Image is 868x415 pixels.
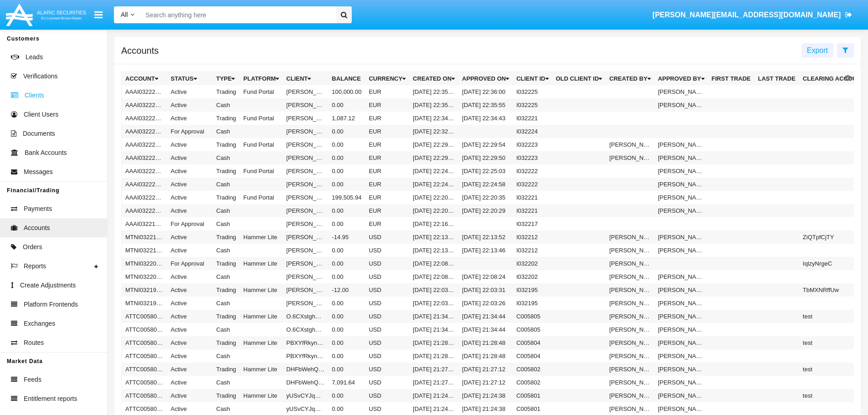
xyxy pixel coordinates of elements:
[606,376,654,389] td: [PERSON_NAME]
[282,151,328,164] td: [PERSON_NAME]
[513,244,552,257] td: I032212
[24,110,58,119] span: Client Users
[122,283,167,297] td: MTNI032195A1
[365,336,409,349] td: USD
[365,244,409,257] td: USD
[23,129,55,138] span: Documents
[213,283,240,297] td: Trading
[24,261,46,271] span: Reports
[25,91,44,100] span: Clients
[122,72,167,86] th: Account
[213,72,240,86] th: Type
[213,363,240,376] td: Trading
[122,349,167,363] td: ATTC005804AC1
[513,204,552,217] td: I032221
[213,125,240,138] td: Cash
[282,72,328,86] th: Client
[606,363,654,376] td: [PERSON_NAME]
[122,217,167,231] td: AAAI032217AC1
[122,257,167,270] td: MTNI032202A1
[26,52,43,62] span: Leads
[409,178,458,191] td: [DATE] 22:24:52
[282,349,328,363] td: PBXYfRkynPhPvux
[213,178,240,191] td: Cash
[513,323,552,336] td: C005805
[23,242,42,252] span: Orders
[213,349,240,363] td: Cash
[458,363,513,376] td: [DATE] 21:27:12
[122,244,167,257] td: MTNI032212AC1
[458,138,513,151] td: [DATE] 22:29:54
[409,151,458,164] td: [DATE] 22:29:41
[213,85,240,98] td: Trading
[513,164,552,178] td: I032222
[654,363,708,376] td: [PERSON_NAME]
[328,125,365,138] td: 0.00
[606,231,654,244] td: [PERSON_NAME]
[240,85,282,98] td: Fund Portal
[365,125,409,138] td: EUR
[328,297,365,310] td: 0.00
[282,283,328,297] td: [PERSON_NAME]
[458,270,513,283] td: [DATE] 22:08:24
[365,98,409,112] td: EUR
[167,191,213,204] td: Active
[122,204,167,217] td: AAAI032221AC1
[122,363,167,376] td: ATTC005802A1
[513,257,552,270] td: I032202
[20,281,76,290] span: Create Adjustments
[513,283,552,297] td: I032195
[167,349,213,363] td: Active
[606,336,654,349] td: [PERSON_NAME]
[282,191,328,204] td: [PERSON_NAME]
[213,138,240,151] td: Trading
[513,297,552,310] td: I032195
[167,72,213,86] th: Status
[513,72,552,86] th: Client Id
[328,217,365,231] td: 0.00
[122,138,167,151] td: AAAI032223A1
[122,310,167,323] td: ATTC005805A1
[328,178,365,191] td: 0.00
[409,363,458,376] td: [DATE] 21:27:05
[282,85,328,98] td: [PERSON_NAME]
[654,310,708,323] td: [PERSON_NAME]
[654,349,708,363] td: [PERSON_NAME]
[167,244,213,257] td: Active
[409,336,458,349] td: [DATE] 21:28:39
[654,323,708,336] td: [PERSON_NAME]
[409,283,458,297] td: [DATE] 22:03:22
[328,204,365,217] td: 0.00
[213,98,240,112] td: Cash
[458,310,513,323] td: [DATE] 21:34:44
[513,112,552,125] td: I032221
[167,217,213,231] td: For Approval
[122,270,167,283] td: MTNI032202AC1
[213,231,240,244] td: Trading
[121,11,128,18] span: All
[365,349,409,363] td: USD
[328,310,365,323] td: 0.00
[213,217,240,231] td: Cash
[513,336,552,349] td: C005804
[328,349,365,363] td: 0.00
[409,138,458,151] td: [DATE] 22:29:50
[365,257,409,270] td: USD
[213,297,240,310] td: Cash
[167,138,213,151] td: Active
[409,164,458,178] td: [DATE] 22:24:59
[365,310,409,323] td: USD
[328,98,365,112] td: 0.00
[458,297,513,310] td: [DATE] 22:03:26
[240,138,282,151] td: Fund Portal
[654,164,708,178] td: [PERSON_NAME]
[282,336,328,349] td: PBXYfRkynPhPvux
[167,310,213,323] td: Active
[458,283,513,297] td: [DATE] 22:03:31
[654,178,708,191] td: [PERSON_NAME]
[409,244,458,257] td: [DATE] 22:13:38
[606,310,654,323] td: [PERSON_NAME]
[513,231,552,244] td: I032212
[122,389,167,402] td: ATTC005801A1
[213,151,240,164] td: Cash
